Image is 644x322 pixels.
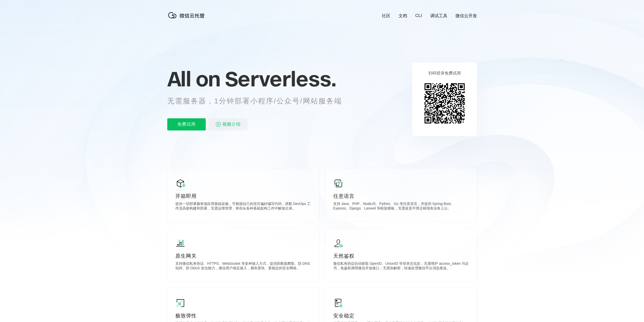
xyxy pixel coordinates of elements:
p: 天然鉴权 [333,252,469,259]
span: All on [167,66,220,91]
p: 扫码登录免费试用 [428,71,461,76]
p: 支持 Java、PHP、NodeJS、Python、Go 等任意语言，并提供 Spring Boot、Express、Django、Laravel 等框架模板，无需改造平滑迁移现有业务上云。 [333,202,469,212]
img: video_play.svg [215,121,221,127]
span: 视频介绍 [222,118,241,130]
p: 提供一切部署服务端应用基础设施，可根据自己的语言偏好编写代码，搭配 DevOps 工作流高效构建和部署。无需运维管理，将你从各种基础架构工作中解放出来。 [175,202,311,212]
a: 微信云托管 [167,17,208,21]
a: 社区 [382,13,390,19]
img: 微信云托管 [167,10,208,20]
a: 文档 [399,13,407,19]
p: 极致弹性 [175,312,311,319]
a: 微信云开发 [455,13,477,19]
span: Serverless. [225,66,336,91]
a: CLI [415,13,422,18]
p: 任意语言 [333,193,469,200]
p: 安全稳定 [333,312,469,319]
p: 免费试用 [167,118,206,130]
p: 微信私有协议自动获取 OpenID、UnionID 等登录态信息；无需维护 access_token 与证书，免鉴权调用微信开放接口；无需加解密，快速处理微信平台消息推送。 [333,261,469,272]
p: 支持微信私有协议、HTTPS、WebSocket 等多种接入方式，提供防数据爬取、防 DNS 劫持、防 DDoS 攻击能力，微信用户就近接入，拥有更快、更稳定的安全网络。 [175,261,311,272]
p: 无需服务器，1分钟部署小程序/公众号/网站服务端 [167,96,351,106]
a: 调试工具 [430,13,447,19]
p: 开箱即用 [175,193,311,200]
p: 原生网关 [175,252,311,259]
